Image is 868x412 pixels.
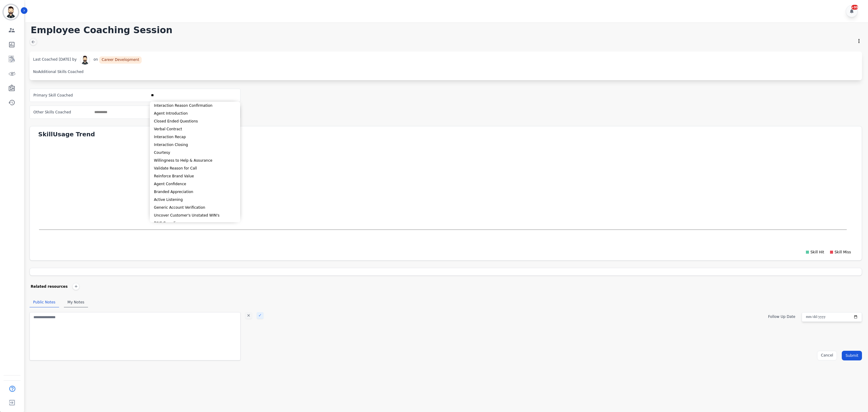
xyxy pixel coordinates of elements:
[33,67,83,77] div: No Additional Skills Coached
[851,5,858,10] div: +99
[817,351,837,360] button: Cancel
[31,25,172,36] h1: Employee Coaching Session
[150,109,240,117] li: Agent Introduction
[64,297,88,307] div: My Notes
[4,5,18,19] img: Bordered avatar
[33,55,858,65] div: Last Coached by on
[33,106,71,119] div: Other Skills Coached
[59,55,71,65] span: [DATE]
[150,196,240,204] li: Active Listening
[150,211,240,219] li: Uncover Customer's Unstated WIN's
[150,204,240,211] li: Generic Account Verification
[150,125,240,133] li: Verbal Contract
[150,188,240,196] li: Branded Appreciation
[257,312,263,319] div: ✓
[93,109,129,115] ul: selected options
[150,102,240,109] li: Interaction Reason Confirmation
[31,283,68,290] div: Related resources
[72,283,80,290] div: +
[150,180,240,188] li: Agent Confidence
[842,351,862,360] button: Submit
[33,89,73,102] div: Primary Skill Coached
[150,164,240,172] li: Validate Reason for Call
[150,149,240,157] li: Courtesy
[245,312,252,319] div: ✕
[835,250,851,254] text: Skill Miss
[38,130,862,138] div: Skill Usage Trend
[150,141,240,149] li: Interaction Closing
[150,172,240,180] li: Reinforce Brand Value
[768,315,795,319] label: Follow Up Date
[150,157,240,164] li: Willingness to Help & Assurance
[150,133,240,141] li: Interaction Recap
[810,250,824,254] text: Skill Hit
[30,297,59,307] div: Public Notes
[80,55,90,65] img: avatar
[150,219,240,227] li: DNC Compliance
[99,56,142,64] div: Career Development
[150,117,240,125] li: Closed Ended Questions
[151,93,239,98] ul: selected options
